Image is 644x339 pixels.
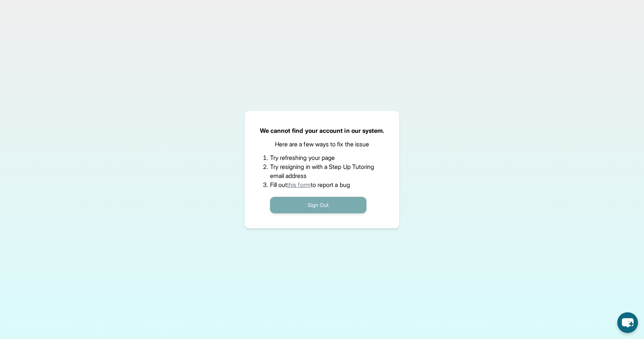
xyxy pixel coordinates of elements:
[617,312,638,333] button: chat-button
[270,153,374,162] li: Try refreshing your page
[270,197,366,213] button: Sign Out
[287,181,311,189] a: this form
[275,140,369,149] p: Here are a few ways to fix the issue
[260,126,385,135] p: We cannot find your account in our system.
[270,201,366,208] a: Sign Out
[270,162,374,180] li: Try resigning in with a Step Up Tutoring email address
[270,180,374,189] li: Fill out to report a bug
